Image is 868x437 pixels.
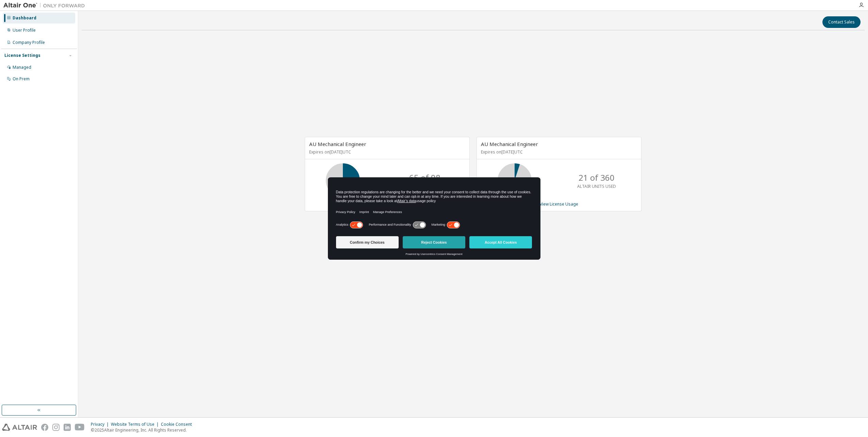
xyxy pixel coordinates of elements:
[75,424,85,431] img: youtube.svg
[52,424,60,431] img: instagram.svg
[481,149,635,155] p: Expires on [DATE] UTC
[822,16,861,28] button: Contact Sales
[64,424,71,431] img: linkedin.svg
[161,422,196,427] div: Cookie Consent
[481,141,538,147] span: AU Mechanical Engineer
[111,422,161,427] div: Website Terms of Use
[41,424,48,431] img: facebook.svg
[2,424,37,431] img: altair_logo.svg
[4,53,40,58] div: License Settings
[91,422,111,427] div: Privacy
[13,65,31,70] div: Managed
[13,40,45,45] div: Company Profile
[3,2,88,9] img: Altair One
[91,427,196,433] p: © 2025 Altair Engineering, Inc. All Rights Reserved.
[309,141,366,147] span: AU Mechanical Engineer
[13,15,36,21] div: Dashboard
[540,201,578,207] a: View License Usage
[13,76,30,82] div: On Prem
[13,28,36,33] div: User Profile
[577,183,616,189] p: ALTAIR UNITS USED
[409,172,440,183] p: 65 of 98
[579,172,615,183] p: 21 of 360
[309,149,464,155] p: Expires on [DATE] UTC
